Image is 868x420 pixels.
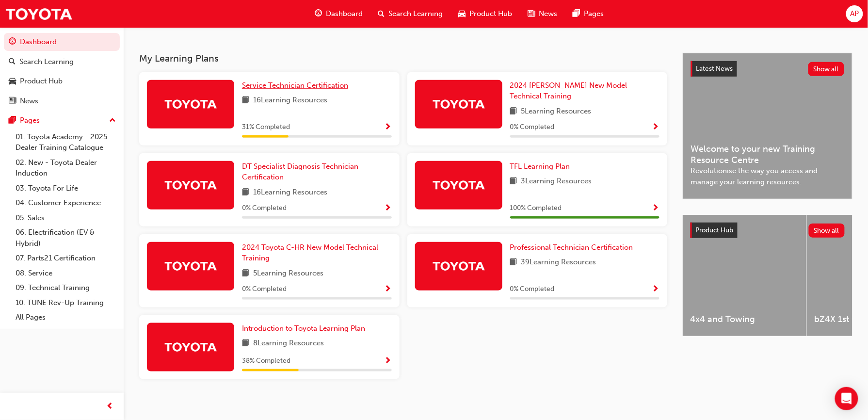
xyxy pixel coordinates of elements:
a: Introduction to Toyota Learning Plan [242,323,369,334]
span: 39 Learning Resources [521,257,596,269]
a: 10. TUNE Rev-Up Training [12,295,120,310]
span: 0 % Completed [510,284,555,295]
a: pages-iconPages [565,4,612,24]
button: Show Progress [652,121,659,133]
span: news-icon [9,97,16,106]
span: book-icon [510,106,517,118]
span: Service Technician Certification [242,81,348,90]
span: 5 Learning Resources [521,106,592,118]
span: guage-icon [315,8,322,20]
span: book-icon [242,187,249,199]
img: Trak [164,96,217,113]
img: Trak [432,177,485,194]
span: 0 % Completed [242,203,287,214]
img: Trak [164,177,217,194]
button: Show Progress [652,202,659,214]
span: 0 % Completed [242,284,287,295]
span: Product Hub [470,8,513,19]
a: Professional Technician Certification [510,242,637,253]
div: News [20,96,38,107]
span: 2024 Toyota C-HR New Model Technical Training [242,243,378,263]
img: Trak [432,258,485,275]
a: Service Technician Certification [242,80,352,91]
span: up-icon [109,114,116,127]
a: 04. Customer Experience [12,195,120,210]
img: Trak [5,3,73,25]
span: 3 Learning Resources [521,176,592,188]
a: News [4,92,120,110]
a: 03. Toyota For Life [12,181,120,196]
span: pages-icon [573,8,580,20]
a: 02. New - Toyota Dealer Induction [12,155,120,181]
span: search-icon [378,8,385,20]
a: Search Learning [4,53,120,71]
a: car-iconProduct Hub [451,4,520,24]
span: 5 Learning Resources [253,268,323,280]
span: Show Progress [652,285,659,294]
button: Show Progress [385,283,392,295]
span: 8 Learning Resources [253,338,324,350]
a: 07. Parts21 Certification [12,251,120,266]
span: 31 % Completed [242,122,290,133]
span: Show Progress [385,123,392,132]
span: 4x4 and Towing [691,314,799,325]
img: Trak [164,339,217,355]
button: Show all [808,62,845,76]
span: Welcome to your new Training Resource Centre [691,144,844,165]
span: news-icon [528,8,535,20]
span: Show Progress [385,204,392,213]
a: Latest NewsShow allWelcome to your new Training Resource CentreRevolutionise the way you access a... [683,53,852,199]
div: Product Hub [20,76,63,87]
span: 2024 [PERSON_NAME] New Model Technical Training [510,81,627,101]
a: Latest NewsShow all [691,61,844,77]
span: DT Specialist Diagnosis Technician Certification [242,162,358,182]
a: search-iconSearch Learning [370,4,451,24]
span: book-icon [510,257,517,269]
span: pages-icon [9,116,16,125]
a: 2024 Toyota C-HR New Model Technical Training [242,242,392,264]
span: search-icon [9,58,16,66]
button: AP [846,5,863,22]
div: Pages [20,115,40,126]
h3: My Learning Plans [139,53,667,64]
span: 16 Learning Resources [253,95,327,107]
span: 38 % Completed [242,355,290,367]
span: guage-icon [9,38,16,47]
span: book-icon [242,338,249,350]
span: car-icon [9,77,16,86]
button: Pages [4,112,120,129]
a: Product HubShow all [691,223,845,238]
button: Show Progress [385,202,392,214]
a: All Pages [12,310,120,325]
a: 4x4 and Towing [683,215,806,336]
span: Introduction to Toyota Learning Plan [242,324,365,333]
a: Dashboard [4,33,120,51]
span: prev-icon [107,401,114,413]
span: Dashboard [326,8,363,19]
span: AP [850,8,859,19]
a: 06. Electrification (EV & Hybrid) [12,225,120,251]
a: 05. Sales [12,210,120,226]
div: Search Learning [19,56,74,67]
img: Trak [432,96,485,113]
div: Open Intercom Messenger [835,387,858,410]
button: DashboardSearch LearningProduct HubNews [4,31,120,112]
span: book-icon [242,95,249,107]
button: Show Progress [385,355,392,367]
button: Show all [809,224,845,238]
span: TFL Learning Plan [510,162,570,171]
span: Search Learning [389,8,443,19]
span: Show Progress [385,285,392,294]
button: Show Progress [385,121,392,133]
span: book-icon [510,176,517,188]
a: 2024 [PERSON_NAME] New Model Technical Training [510,80,660,102]
a: DT Specialist Diagnosis Technician Certification [242,161,392,183]
a: 01. Toyota Academy - 2025 Dealer Training Catalogue [12,129,120,155]
span: book-icon [242,268,249,280]
a: Product Hub [4,72,120,90]
a: news-iconNews [520,4,565,24]
a: guage-iconDashboard [307,4,370,24]
span: 100 % Completed [510,203,562,214]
